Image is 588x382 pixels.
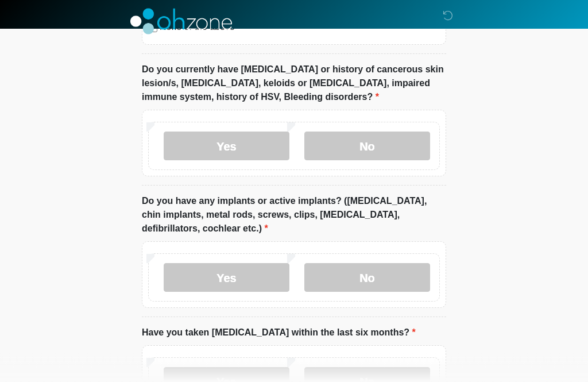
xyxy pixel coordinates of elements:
[164,132,289,161] label: Yes
[142,326,416,340] label: Have you taken [MEDICAL_DATA] within the last six months?
[164,264,289,292] label: Yes
[130,9,232,34] img: OhZone Clinics Logo
[142,63,446,105] label: Do you currently have [MEDICAL_DATA] or history of cancerous skin lesion/s, [MEDICAL_DATA], keloi...
[304,264,430,292] label: No
[142,195,446,236] label: Do you have any implants or active implants? ([MEDICAL_DATA], chin implants, metal rods, screws, ...
[304,132,430,161] label: No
